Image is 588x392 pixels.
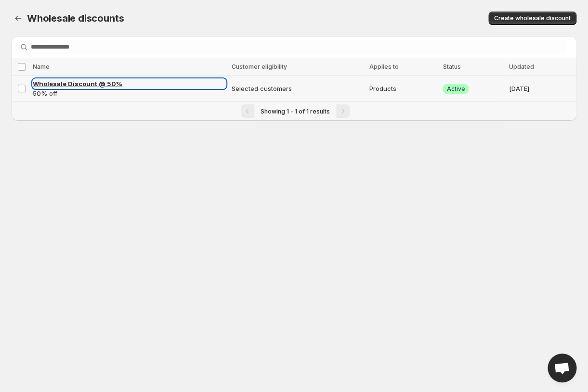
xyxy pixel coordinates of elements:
[261,108,330,115] span: Showing 1 - 1 of 1 results
[33,63,50,70] span: Name
[27,13,124,24] span: Wholesale discounts
[443,63,460,70] span: Status
[488,12,576,25] button: Create wholesale discount
[509,63,534,70] span: Updated
[12,101,576,121] nav: Pagination
[33,79,226,89] a: Wholesale Discount @ 50%
[33,89,226,98] p: 50% off
[229,76,366,101] td: Selected customers
[494,14,571,22] span: Create wholesale discount
[446,85,465,93] span: Active
[232,63,287,70] span: Customer eligibility
[12,12,25,25] button: Back to dashboard
[33,80,122,88] span: Wholesale Discount @ 50%
[548,354,576,382] div: Open chat
[369,63,399,70] span: Applies to
[366,76,440,101] td: Products
[506,76,576,101] td: [DATE]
